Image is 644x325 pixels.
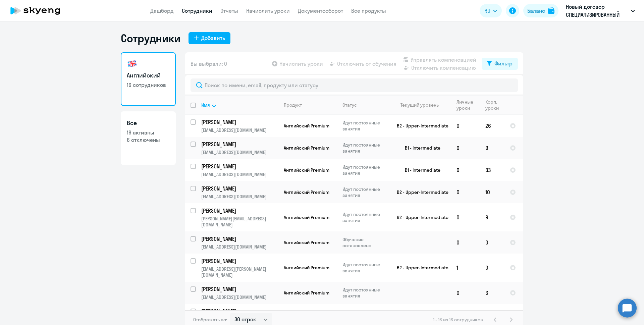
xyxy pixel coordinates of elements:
span: Английский Premium [284,123,329,129]
td: 10 [480,181,504,203]
div: Личные уроки [457,99,475,111]
h3: Все [127,119,170,127]
a: Сотрудники [182,7,212,14]
span: Вы выбрали: 0 [191,60,227,68]
span: Английский Premium [284,290,329,296]
p: [EMAIL_ADDRESS][DOMAIN_NAME] [201,244,278,250]
p: [PERSON_NAME] [201,185,277,192]
td: 33 [480,159,504,181]
p: Идут постоянные занятия [342,287,388,299]
div: Баланс [527,7,545,15]
td: 6 [480,282,504,304]
td: B2 - Upper-Intermediate [389,181,451,203]
p: [PERSON_NAME] [201,207,277,214]
p: Новый договор СПЕЦИАЛИЗИРОВАННЫЙ ДЕПОЗИТАРИЙ ИНФИНИТУМ, СПЕЦИАЛИЗИРОВАННЫЙ ДЕПОЗИТАРИЙ ИНФИНИТУМ, АО [566,3,628,19]
a: Английский16 сотрудников [121,52,176,106]
a: [PERSON_NAME] [201,141,278,148]
div: Личные уроки [457,99,480,111]
button: Балансbalance [523,4,558,17]
button: RU [480,4,502,17]
td: 0 [451,137,480,159]
a: [PERSON_NAME] [201,308,278,315]
td: 0 [451,282,480,304]
td: 0 [451,203,480,231]
p: 16 активны [127,129,170,136]
p: Обучение остановлено [342,236,388,249]
td: 1 [451,254,480,282]
div: Корп. уроки [485,99,504,111]
a: Начислить уроки [246,7,290,14]
td: 26 [480,115,504,137]
span: RU [484,7,490,15]
a: Все16 активны6 отключены [121,111,176,165]
p: Идут постоянные занятия [342,142,388,154]
p: [PERSON_NAME][EMAIL_ADDRESS][DOMAIN_NAME] [201,216,278,228]
p: 16 сотрудников [127,81,170,89]
a: [PERSON_NAME] [201,163,278,170]
span: Английский Premium [284,265,329,271]
td: 0 [451,159,480,181]
div: Продукт [284,102,302,108]
td: 0 [480,254,504,282]
a: [PERSON_NAME] [201,207,278,214]
span: Английский Premium [284,189,329,195]
td: 9 [480,203,504,231]
a: Документооборот [298,7,343,14]
a: [PERSON_NAME] [201,257,278,265]
a: [PERSON_NAME] [201,185,278,192]
td: B2 - Upper-Intermediate [389,254,451,282]
td: B1 - Intermediate [389,137,451,159]
p: Идут постоянные занятия [342,262,388,274]
p: [EMAIL_ADDRESS][DOMAIN_NAME] [201,149,278,155]
p: Идут постоянные занятия [342,211,388,223]
a: [PERSON_NAME] [201,285,278,293]
p: [EMAIL_ADDRESS][DOMAIN_NAME] [201,194,278,200]
a: Все продукты [351,7,386,14]
p: [EMAIL_ADDRESS][DOMAIN_NAME] [201,127,278,133]
td: 0 [451,115,480,137]
p: [PERSON_NAME] [201,308,277,315]
div: Имя [201,102,278,108]
input: Поиск по имени, email, продукту или статусу [191,78,518,92]
p: [PERSON_NAME] [201,235,277,242]
a: Отчеты [220,7,238,14]
td: 9 [480,137,504,159]
span: 1 - 16 из 16 сотрудников [433,317,483,323]
div: Добавить [201,34,225,42]
p: [PERSON_NAME] [201,141,277,148]
img: english [127,58,138,69]
span: Отображать по: [193,317,227,323]
p: Идут постоянные занятия [342,120,388,132]
p: Идут постоянные занятия [342,309,388,321]
p: [PERSON_NAME] [201,285,277,293]
h1: Сотрудники [121,32,180,45]
div: Текущий уровень [400,102,439,108]
div: Продукт [284,102,337,108]
td: B2 - Upper-Intermediate [389,115,451,137]
button: Новый договор СПЕЦИАЛИЗИРОВАННЫЙ ДЕПОЗИТАРИЙ ИНФИНИТУМ, СПЕЦИАЛИЗИРОВАННЫЙ ДЕПОЗИТАРИЙ ИНФИНИТУМ, АО [562,3,638,19]
a: Дашборд [150,7,174,14]
span: Английский Premium [284,214,329,220]
h3: Английский [127,71,170,80]
div: Статус [342,102,357,108]
p: [EMAIL_ADDRESS][DOMAIN_NAME] [201,294,278,300]
span: Английский Premium [284,239,329,246]
p: Идут постоянные занятия [342,186,388,198]
p: 6 отключены [127,136,170,144]
div: Корп. уроки [485,99,500,111]
td: 0 [451,181,480,203]
td: B1 - Intermediate [389,159,451,181]
div: Фильтр [494,59,513,67]
span: Английский Premium [284,145,329,151]
button: Фильтр [482,58,518,70]
p: [EMAIL_ADDRESS][PERSON_NAME][DOMAIN_NAME] [201,266,278,278]
div: Имя [201,102,210,108]
td: 0 [451,231,480,254]
p: [PERSON_NAME] [201,163,277,170]
img: balance [548,7,554,14]
div: Статус [342,102,388,108]
td: B2 - Upper-Intermediate [389,203,451,231]
p: [PERSON_NAME] [201,118,277,126]
div: Текущий уровень [394,102,451,108]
